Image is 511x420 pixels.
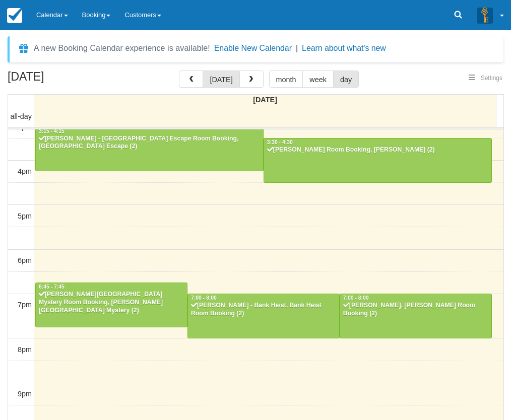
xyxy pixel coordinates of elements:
[302,44,386,52] a: Learn about what's new
[35,127,264,171] a: 3:15 - 4:15[PERSON_NAME] - [GEOGRAPHIC_DATA] Escape Room Booking, [GEOGRAPHIC_DATA] Escape (2)
[18,256,32,264] span: 6pm
[296,44,298,52] span: |
[191,295,217,301] span: 7:00 - 8:00
[39,128,65,134] span: 3:15 - 4:15
[7,8,22,23] img: checkfront-main-nav-mini-logo.png
[38,291,184,315] div: [PERSON_NAME][GEOGRAPHIC_DATA] Mystery Room Booking, [PERSON_NAME][GEOGRAPHIC_DATA] Mystery (2)
[18,123,32,131] span: 3pm
[39,284,65,290] span: 6:45 - 7:45
[203,71,239,88] button: [DATE]
[267,139,293,145] span: 3:30 - 4:30
[18,390,32,398] span: 9pm
[267,146,489,154] div: [PERSON_NAME] Room Booking, [PERSON_NAME] (2)
[35,283,187,327] a: 6:45 - 7:45[PERSON_NAME][GEOGRAPHIC_DATA] Mystery Room Booking, [PERSON_NAME][GEOGRAPHIC_DATA] My...
[38,135,261,151] div: [PERSON_NAME] - [GEOGRAPHIC_DATA] Escape Room Booking, [GEOGRAPHIC_DATA] Escape (2)
[18,301,32,309] span: 7pm
[463,71,508,86] button: Settings
[481,75,502,82] span: Settings
[18,345,32,354] span: 8pm
[8,71,135,89] h2: [DATE]
[18,212,32,220] span: 5pm
[264,138,492,182] a: 3:30 - 4:30[PERSON_NAME] Room Booking, [PERSON_NAME] (2)
[34,42,210,54] div: A new Booking Calendar experience is available!
[18,167,32,175] span: 4pm
[343,302,489,318] div: [PERSON_NAME], [PERSON_NAME] Room Booking (2)
[253,96,277,104] span: [DATE]
[11,112,32,120] span: all-day
[214,43,292,53] button: Enable New Calendar
[190,302,337,318] div: [PERSON_NAME] - Bank Heist, Bank Heist Room Booking (2)
[477,7,493,23] img: A3
[340,294,492,338] a: 7:00 - 8:00[PERSON_NAME], [PERSON_NAME] Room Booking (2)
[302,71,334,88] button: week
[187,294,340,338] a: 7:00 - 8:00[PERSON_NAME] - Bank Heist, Bank Heist Room Booking (2)
[269,71,303,88] button: month
[343,295,369,301] span: 7:00 - 8:00
[333,71,359,88] button: day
